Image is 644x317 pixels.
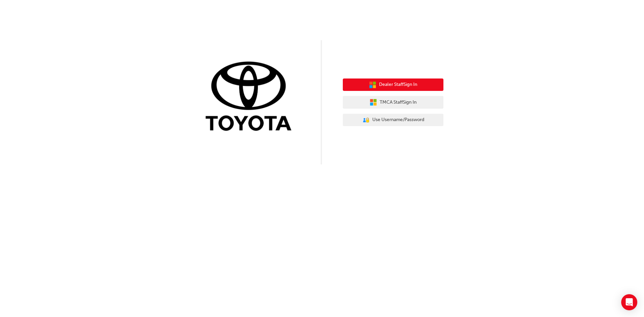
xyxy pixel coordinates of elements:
button: Dealer StaffSign In [343,78,443,91]
span: Use Username/Password [372,116,424,124]
img: Trak [201,60,301,134]
span: TMCA Staff Sign In [380,99,417,106]
button: TMCA StaffSign In [343,96,443,109]
div: Open Intercom Messenger [621,294,637,310]
span: Dealer Staff Sign In [379,81,417,89]
button: Use Username/Password [343,114,443,126]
